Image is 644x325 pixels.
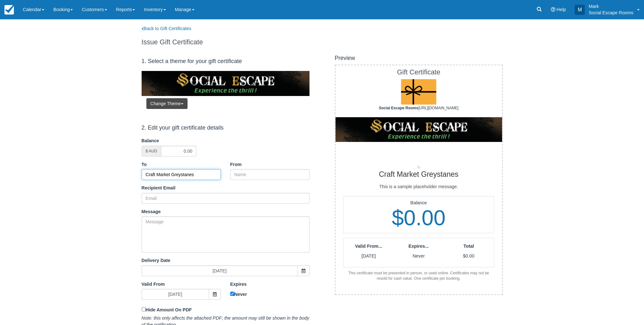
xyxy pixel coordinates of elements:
h4: Preview [335,55,355,61]
label: Valid From [142,281,165,288]
input: Name [230,169,309,180]
img: Lgc_settings_theme-1 [142,71,309,96]
img: checkfront-main-nav-mini-logo.png [4,5,14,15]
img: Lgc_logo_settings-gc_logo [401,79,436,105]
h4: 1. Select a theme for your gift certificate [142,58,309,65]
span: Help [557,7,566,12]
input: Email [142,193,309,204]
p: [DATE] [344,253,394,259]
p: Social Escape Rooms [589,10,633,16]
img: Lgc_settings_theme-1 [335,117,502,142]
label: Hide Amount On PDF [142,306,309,313]
p: Never [393,253,443,259]
i: Help [551,7,555,12]
label: Delivery Date [142,257,170,264]
label: From [230,161,246,168]
p: To [331,165,507,170]
strong: Valid From... [355,244,382,249]
p: Balance [344,200,494,206]
input: Never [230,292,234,296]
button: Change Theme [146,98,188,109]
small: $ AUD [146,149,157,153]
label: Message [142,208,161,215]
span: [URL][DOMAIN_NAME] [379,106,458,110]
p: Mark [589,3,633,10]
div: This is a sample placeholder message. [335,179,502,196]
label: Expires [230,281,247,288]
h4: 2. Edit your gift certificate details [142,125,309,131]
h1: $0.00 [344,206,494,230]
input: Hide Amount On PDF [142,307,146,311]
strong: Social Escape Rooms [379,106,418,110]
strong: Expires... [408,244,429,249]
p: $0.00 [443,253,494,259]
label: To [142,161,157,168]
label: Recipient Email [142,185,175,191]
input: 0.00 [161,146,196,156]
a: Back to Gift Certificates [137,25,220,32]
h1: Issue Gift Certificate [137,38,313,46]
label: Never [230,290,309,298]
div: M [575,5,585,15]
h2: Craft Market Greystanes [331,170,507,178]
label: Balance [142,137,159,144]
input: Name [142,169,221,180]
strong: Total [463,244,474,249]
div: This certificate must be presented in person, or used online. Certificates may not be resold for ... [343,271,494,281]
h1: Gift Certificate [331,68,507,76]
